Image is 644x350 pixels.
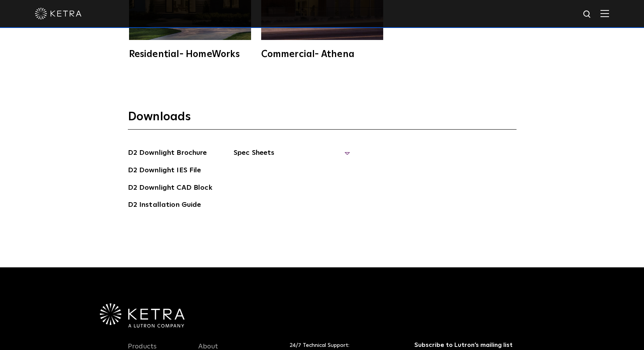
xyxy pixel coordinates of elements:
[414,341,514,349] h3: Subscribe to Lutron’s mailing list
[35,8,82,19] img: ketra-logo-2019-white
[583,10,592,19] img: search icon
[128,165,201,177] a: D2 Downlight IES File
[100,303,185,327] img: Ketra-aLutronCo_White_RGB
[234,147,350,165] span: Spec Sheets
[600,10,609,17] img: Hamburger%20Nav.svg
[261,50,383,59] div: Commercial- Athena
[128,147,207,160] a: D2 Downlight Brochure
[128,182,212,195] a: D2 Downlight CAD Block
[128,109,517,130] h3: Downloads
[128,199,201,212] a: D2 Installation Guide
[129,50,251,59] div: Residential- HomeWorks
